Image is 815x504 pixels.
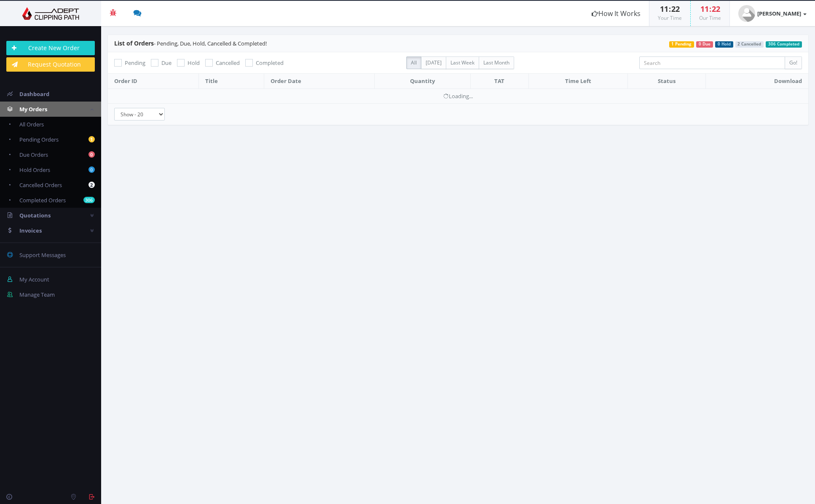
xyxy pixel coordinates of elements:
[114,40,267,47] span: - Pending, Due, Hold, Cancelled & Completed!
[699,14,721,21] small: Our Time
[108,88,808,103] td: Loading...
[108,74,199,89] th: Order ID
[735,41,764,48] span: 2 Cancelled
[188,59,200,67] span: Hold
[705,74,808,89] th: Download
[583,1,649,26] a: How It Works
[406,56,421,69] label: All
[88,136,95,142] b: 1
[730,1,815,26] a: [PERSON_NAME]
[700,4,709,14] span: 11
[19,291,55,298] span: Manage Team
[529,74,628,89] th: Time Left
[19,136,59,143] span: Pending Orders
[470,74,529,89] th: TAT
[671,4,680,14] span: 22
[88,151,95,158] b: 0
[19,121,44,128] span: All Orders
[410,77,435,85] span: Quantity
[19,90,49,98] span: Dashboard
[757,10,801,17] strong: [PERSON_NAME]
[19,151,48,158] span: Due Orders
[19,196,66,204] span: Completed Orders
[709,4,712,14] span: :
[446,56,479,69] label: Last Week
[785,56,802,69] input: Go!
[114,39,154,47] span: List of Orders
[256,59,284,67] span: Completed
[216,59,240,67] span: Cancelled
[6,41,95,55] a: Create New Order
[199,74,264,89] th: Title
[125,59,145,67] span: Pending
[161,59,172,67] span: Due
[766,41,802,48] span: 306 Completed
[88,182,95,188] b: 2
[19,105,47,113] span: My Orders
[6,7,95,20] img: Adept Graphics
[479,56,514,69] label: Last Month
[421,56,446,69] label: [DATE]
[712,4,720,14] span: 22
[19,251,66,259] span: Support Messages
[628,74,705,89] th: Status
[6,57,95,72] a: Request Quotation
[19,166,50,174] span: Hold Orders
[738,5,755,22] img: user_default.jpg
[668,4,671,14] span: :
[696,41,713,48] span: 0 Due
[658,14,682,21] small: Your Time
[88,166,95,173] b: 0
[19,212,51,219] span: Quotations
[660,4,668,14] span: 11
[19,276,49,283] span: My Account
[264,74,375,89] th: Order Date
[715,41,733,48] span: 0 Hold
[19,227,42,234] span: Invoices
[83,197,95,203] b: 306
[19,181,62,189] span: Cancelled Orders
[669,41,694,48] span: 1 Pending
[639,56,785,69] input: Search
